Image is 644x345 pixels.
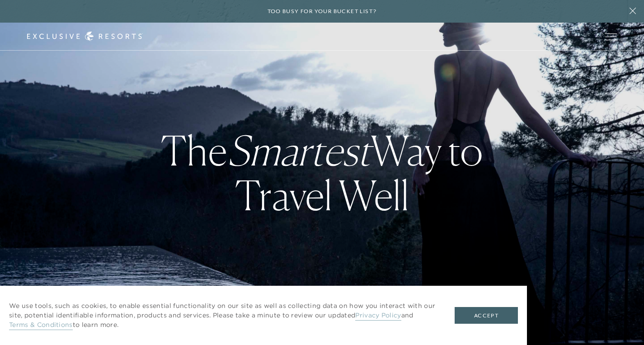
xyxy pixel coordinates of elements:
button: Open navigation [605,33,617,40]
em: Smartest [227,126,371,175]
button: Accept [455,307,518,324]
a: Privacy Policy [355,311,401,321]
strong: Way to Travel Well [227,126,483,220]
h3: The [129,128,515,217]
h6: Too busy for your bucket list? [268,7,377,16]
p: We use tools, such as cookies, to enable essential functionality on our site as well as collectin... [9,301,437,330]
a: Terms & Conditions [9,321,73,330]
